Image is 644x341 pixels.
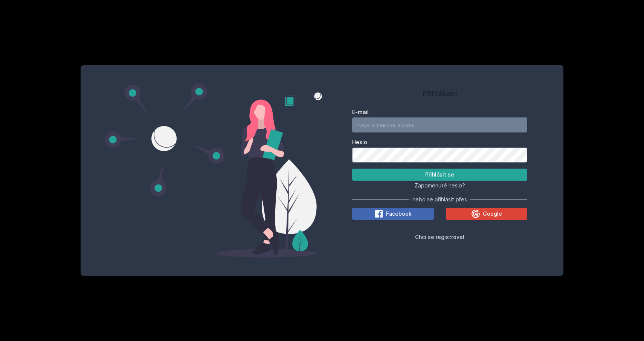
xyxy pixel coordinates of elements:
[412,196,467,203] span: nebo se přihlásit přes
[352,139,527,146] label: Heslo
[415,232,465,241] button: Chci se registrovat
[352,208,434,220] button: Facebook
[352,117,527,132] input: Tvoje e-mailová adresa
[415,234,465,240] span: Chci se registrovat
[446,208,528,220] button: Google
[415,182,465,189] span: Zapomenuté heslo?
[386,210,412,218] span: Facebook
[483,210,502,218] span: Google
[352,88,527,99] h1: Přihlášení
[352,169,527,181] button: Přihlásit se
[352,108,527,116] label: E-mail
